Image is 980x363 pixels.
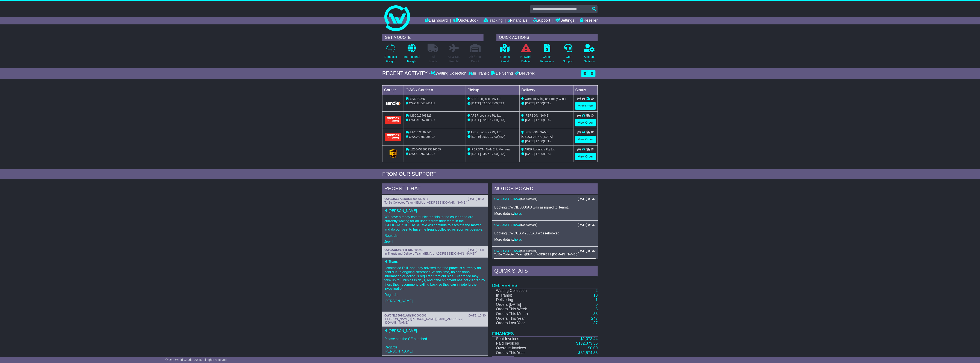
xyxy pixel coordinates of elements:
[382,171,598,177] div: FROM OUR SUPPORT
[490,71,514,76] div: Delivering
[410,114,432,117] span: MS0015468323
[431,71,467,76] div: Waiting Collection
[514,212,521,215] a: here
[536,102,543,105] span: 17:00
[384,201,467,204] span: To Be Collected Team ([EMAIL_ADDRESS][DOMAIN_NAME])
[494,249,596,253] div: ( )
[521,197,537,201] span: S00006091
[482,102,489,105] span: 09:00
[536,152,543,156] span: 17:00
[384,314,410,317] a: OWCNL650901AU
[596,307,598,311] a: 6
[384,329,486,353] p: Hi [PERSON_NAME], Please see the CE attached. Regards, [PERSON_NAME]
[591,316,598,321] a: 243
[584,43,595,66] a: AccountSettings
[492,293,554,298] td: In Transit
[384,197,410,201] a: OWCUS647335AU
[575,136,596,143] a: View Order
[492,266,598,277] div: Quick Stats
[525,152,535,156] span: [DATE]
[575,153,596,160] a: View Order
[385,101,401,105] img: GetCarrierServiceLogo
[409,152,435,156] span: OWCCA652333AU
[520,55,531,64] p: Network Delays
[492,277,598,288] td: Deliveries
[492,336,554,341] td: Sent Invoices
[576,341,598,345] a: $132,373.55
[492,302,554,307] td: Orders [DATE]
[482,152,489,156] span: 04:26
[596,302,598,307] a: 0
[384,299,486,303] p: [PERSON_NAME]
[521,130,553,138] span: [PERSON_NAME][GEOGRAPHIC_DATA]
[490,118,498,122] span: 17:00
[471,148,511,151] span: [PERSON_NAME] L Montreal
[482,118,489,122] span: 09:00
[490,135,498,138] span: 17:00
[494,231,596,235] p: Booking OWCUS647335AU was rebooked.
[494,223,520,226] a: OWCUS647335AU
[411,197,427,201] span: S00006091
[384,317,463,324] span: [PERSON_NAME] ([PERSON_NAME][EMAIL_ADDRESS][DOMAIN_NAME])
[593,321,598,325] a: 37
[382,85,404,95] td: Carrier
[384,234,486,238] p: Regards,
[448,55,460,64] p: Air & Sea Freight
[409,135,435,138] span: OWCAU652095AU
[472,118,481,122] span: [DATE]
[472,102,481,105] span: [DATE]
[520,43,532,66] a: NetworkDelays
[385,116,401,124] img: Aramex.png
[521,152,572,156] div: (ETA)
[468,152,518,156] div: - (ETA)
[490,102,498,105] span: 17:00
[492,298,554,302] td: Delivering
[533,17,550,24] a: Support
[472,135,481,138] span: [DATE]
[468,314,486,317] div: [DATE] 10:30
[382,70,431,76] div: RECENT ACTIVITY -
[578,197,596,201] div: [DATE] 08:32
[573,85,598,95] td: Status
[593,293,598,297] a: 10
[521,101,572,106] div: (ETA)
[536,118,543,122] span: 17:00
[525,118,535,122] span: [DATE]
[555,17,574,24] a: Settings
[490,152,498,156] span: 17:00
[471,97,501,100] span: AFER Logistics Pty Ltd
[468,197,486,201] div: [DATE] 08:31
[482,135,489,138] span: 09:00
[578,223,596,227] div: [DATE] 08:32
[467,71,490,76] div: In Transit
[425,17,448,24] a: Dashboard
[492,341,554,346] td: Paid Invoices
[578,341,598,345] span: 132,373.55
[411,248,422,252] span: Moussa
[581,337,598,341] a: $2,073.44
[410,97,425,100] span: SVDBCM5
[525,97,566,100] span: Warnbro Sking and Body Clinic
[428,55,438,64] p: Full Loads
[540,43,554,66] a: CheckFinancials
[384,197,486,201] div: ( )
[472,152,481,156] span: [DATE]
[165,358,228,361] span: © One World Courier 2025. All rights reserved.
[494,205,596,209] p: Booking OWCID3000AU was assigned to Team1.
[466,85,520,95] td: Pickup
[492,307,554,312] td: Orders This Week
[471,130,501,134] span: AFER Logistics Pty Ltd
[494,223,596,227] div: ( )
[492,183,598,195] div: NOTICE BOARD
[410,130,432,134] span: MP0071502946
[384,266,486,291] p: I contacted DHL and they advised that the parcel is currently on hold due to ongoing clearance. A...
[578,351,598,355] a: $32,574.35
[404,55,420,64] p: International Freight
[496,34,598,41] div: QUICK ACTIONS
[525,148,555,151] span: AFER Logistics Pty Ltd
[521,139,572,144] div: (ETA)
[590,346,598,350] span: 0.00
[492,321,554,325] td: Orders Last Year
[492,316,554,321] td: Orders This Year
[382,183,488,195] div: RECENT CHAT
